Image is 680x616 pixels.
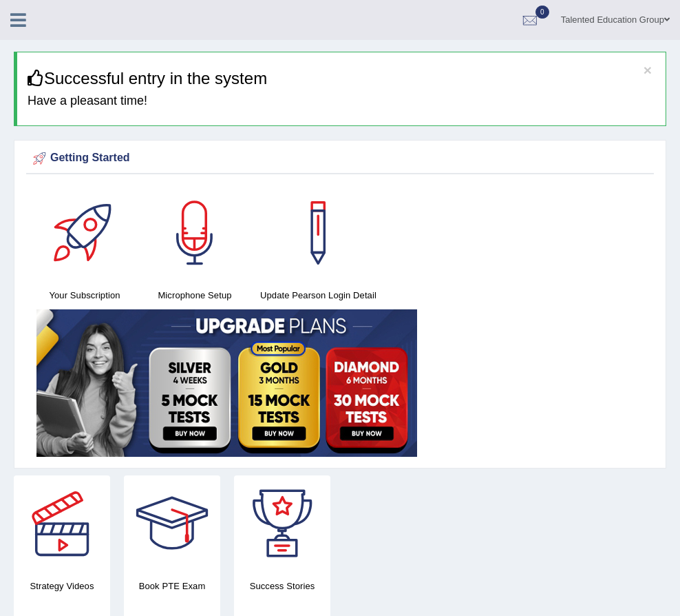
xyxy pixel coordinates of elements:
div: Getting Started [30,148,650,169]
h3: Successful entry in the system [28,70,655,88]
h4: Strategy Videos [14,579,110,593]
h4: Book PTE Exam [124,579,220,593]
button: × [644,63,652,77]
h4: Have a pleasant time! [28,94,655,108]
h4: Success Stories [234,579,330,593]
span: 0 [535,6,549,19]
h4: Microphone Setup [147,288,243,302]
h4: Your Subscription [36,288,133,302]
h4: Update Pearson Login Detail [257,288,380,302]
img: small5.jpg [36,309,417,457]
